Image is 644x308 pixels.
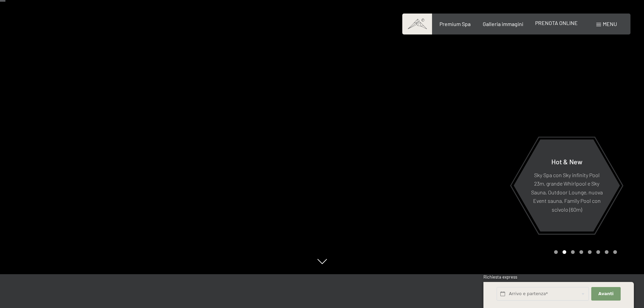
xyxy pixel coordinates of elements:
div: Carousel Page 6 [596,250,600,254]
div: Carousel Pagination [552,250,617,254]
div: Carousel Page 3 [571,250,575,254]
span: Menu [603,21,617,27]
div: Carousel Page 8 [613,250,617,254]
span: Richiesta express [483,274,517,280]
a: Premium Spa [439,21,471,27]
div: Carousel Page 5 [588,250,592,254]
button: Avanti [591,287,620,301]
a: Galleria immagini [483,21,523,27]
span: Avanti [598,291,614,297]
div: Carousel Page 2 (Current Slide) [563,250,566,254]
div: Carousel Page 1 [554,250,558,254]
a: Hot & New Sky Spa con Sky infinity Pool 23m, grande Whirlpool e Sky Sauna, Outdoor Lounge, nuova ... [513,139,620,232]
div: Carousel Page 4 [579,250,583,254]
a: PRENOTA ONLINE [535,20,578,26]
span: Hot & New [551,157,582,165]
div: Carousel Page 7 [605,250,609,254]
p: Sky Spa con Sky infinity Pool 23m, grande Whirlpool e Sky Sauna, Outdoor Lounge, nuova Event saun... [530,170,603,214]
